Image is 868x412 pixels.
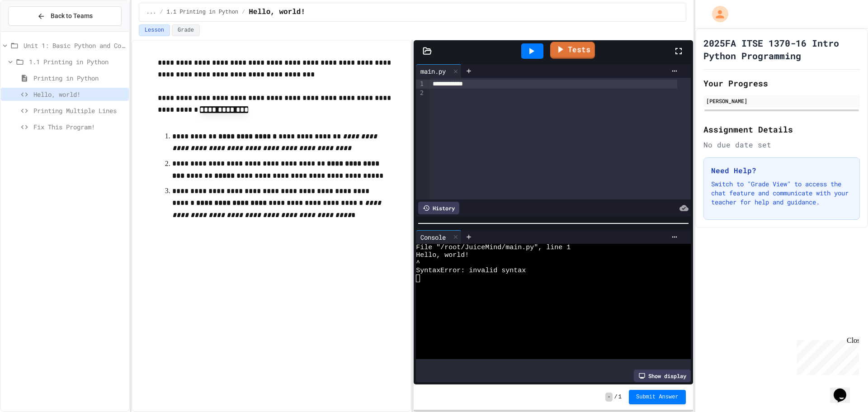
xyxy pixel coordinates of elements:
div: [PERSON_NAME] [706,97,857,105]
div: Console [416,230,462,244]
div: Console [416,232,450,242]
span: Printing Multiple Lines [33,106,125,115]
h2: Assignment Details [703,123,860,136]
div: 2 [416,89,425,98]
span: 1 [618,393,622,401]
span: Submit Answer [636,393,679,401]
a: Tests [550,42,595,59]
span: Hello, world! [249,7,305,18]
span: - [605,393,612,402]
span: ... [146,9,156,16]
span: Back to Teams [51,11,93,21]
div: main.py [416,64,462,78]
span: / [614,393,618,401]
span: File "/root/JuiceMind/main.py", line 1 [416,244,571,251]
span: 1.1 Printing in Python [29,57,125,66]
span: / [242,9,245,16]
span: Hello, world! [416,251,469,259]
div: History [418,202,459,214]
div: 1 [416,80,425,89]
div: My Account [703,4,731,24]
div: Chat with us now!Close [4,4,62,57]
h2: Your Progress [703,77,860,90]
span: Fix This Program! [33,122,125,132]
button: Grade [172,24,200,36]
iframe: chat widget [830,376,859,403]
span: Printing in Python [33,73,125,83]
span: Hello, world! [33,90,125,99]
span: 1.1 Printing in Python [167,9,238,16]
span: ^ [416,259,420,267]
h1: 2025FA ITSE 1370-16 Intro Python Programming [703,37,860,62]
p: Switch to "Grade View" to access the chat feature and communicate with your teacher for help and ... [711,180,852,207]
iframe: chat widget [793,336,859,375]
div: Show display [634,369,691,382]
span: Unit 1: Basic Python and Console Interaction [24,41,125,50]
button: Submit Answer [629,390,686,404]
div: main.py [416,66,450,76]
div: No due date set [703,139,860,150]
span: / [160,9,163,16]
span: SyntaxError: invalid syntax [416,267,526,275]
button: Lesson [139,24,170,36]
h3: Need Help? [711,165,852,176]
button: Back to Teams [8,6,122,26]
